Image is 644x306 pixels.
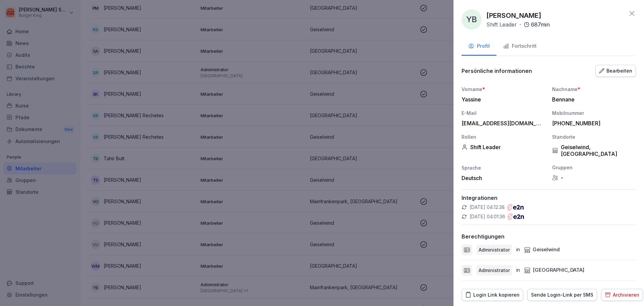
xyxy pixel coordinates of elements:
div: Standorte [552,133,636,140]
div: Vorname [462,86,545,93]
div: Login Link kopieren [465,291,520,299]
div: - [552,174,636,181]
p: 687 min [531,20,550,29]
p: Berechtigungen [462,233,504,240]
button: Login Link kopieren [462,289,523,301]
div: Shift Leader [462,144,545,150]
button: Sende Login-Link per SMS [527,289,597,301]
button: Profil [462,38,496,56]
div: Fortschritt [503,42,537,50]
div: [GEOGRAPHIC_DATA] [524,266,584,274]
p: in [516,266,520,274]
div: Bearbeiten [599,67,632,75]
img: e2n.png [507,204,524,211]
div: Mobilnummer [552,110,636,117]
div: Gruppen [552,164,636,171]
p: [PERSON_NAME] [486,10,541,20]
p: [DATE] 04:12:38 [470,204,505,211]
p: [DATE] 04:01:36 [470,213,505,220]
p: in [516,246,520,254]
div: Sprache [462,164,545,171]
p: Shift Leader [486,20,517,29]
div: Deutsch [462,175,545,181]
div: Profil [468,42,490,50]
div: Rollen [462,133,545,140]
div: Sende Login-Link per SMS [531,291,593,299]
p: Administrator [479,246,510,253]
button: Fortschritt [496,38,543,56]
p: Persönliche informationen [462,68,532,74]
div: [PHONE_NUMBER] [552,120,633,127]
div: [EMAIL_ADDRESS][DOMAIN_NAME] [462,120,542,127]
button: Archivieren [601,289,643,301]
div: Geiselwind, [GEOGRAPHIC_DATA] [552,144,636,157]
div: · [486,20,550,29]
div: E-Mail [462,110,545,117]
div: Bennane [552,96,633,103]
div: Nachname [552,86,636,93]
p: Administrator [479,267,510,274]
div: Geiselwind [524,246,560,254]
p: Integrationen [462,194,636,201]
button: Bearbeiten [595,65,636,77]
img: e2n.png [508,213,524,220]
div: Archivieren [605,291,639,299]
div: YB [462,9,482,30]
div: Yassine [462,96,542,103]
